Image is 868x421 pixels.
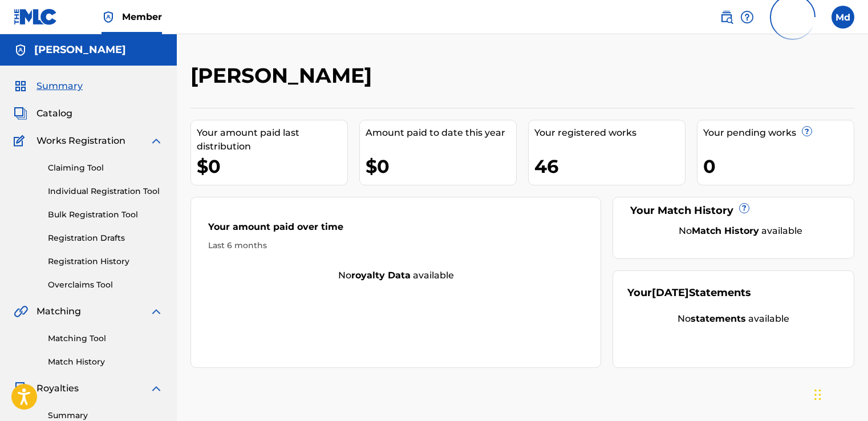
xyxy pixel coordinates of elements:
[802,127,812,136] span: ?
[740,10,754,24] img: help
[14,79,83,93] a: SummarySummary
[627,285,751,301] div: Your Statements
[197,126,347,153] div: Your amount paid last distribution
[14,134,29,148] img: Works Registration
[208,220,583,240] div: Your amount paid over time
[811,366,868,421] iframe: Chat Widget
[190,63,378,88] h2: [PERSON_NAME]
[122,10,162,23] span: Member
[48,185,163,197] a: Individual Registration Tool
[14,107,27,120] img: Catalog
[149,134,163,148] img: expand
[740,204,749,213] span: ?
[149,305,163,318] img: expand
[703,126,854,140] div: Your pending works
[642,224,839,238] div: No available
[48,232,163,244] a: Registration Drafts
[34,43,126,56] h5: maximiliano
[14,9,58,25] img: MLC Logo
[102,10,115,24] img: Top Rightsholder
[48,209,163,221] a: Bulk Registration Tool
[366,153,516,179] div: $0
[36,134,125,148] span: Works Registration
[740,6,754,29] div: Help
[191,269,601,282] div: No available
[366,126,516,140] div: Amount paid to date this year
[14,107,72,120] a: CatalogCatalog
[692,225,759,236] strong: Match History
[691,313,746,324] strong: statements
[36,79,83,93] span: Summary
[48,356,163,368] a: Match History
[534,126,685,140] div: Your registered works
[627,312,839,326] div: No available
[208,240,583,252] div: Last 6 months
[14,79,27,93] img: Summary
[14,43,27,57] img: Accounts
[36,305,81,318] span: Matching
[197,153,347,179] div: $0
[48,256,163,268] a: Registration History
[627,203,839,218] div: Your Match History
[351,270,411,281] strong: royalty data
[14,382,27,395] img: Royalties
[14,305,28,318] img: Matching
[48,279,163,291] a: Overclaims Tool
[652,286,689,299] span: [DATE]
[149,382,163,395] img: expand
[832,6,854,29] div: User Menu
[48,162,163,174] a: Claiming Tool
[703,153,854,179] div: 0
[48,333,163,345] a: Matching Tool
[814,378,821,412] div: Arrastrar
[534,153,685,179] div: 46
[811,366,868,421] div: Widget de chat
[720,6,733,29] a: Public Search
[36,382,79,395] span: Royalties
[36,107,72,120] span: Catalog
[720,10,733,24] img: search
